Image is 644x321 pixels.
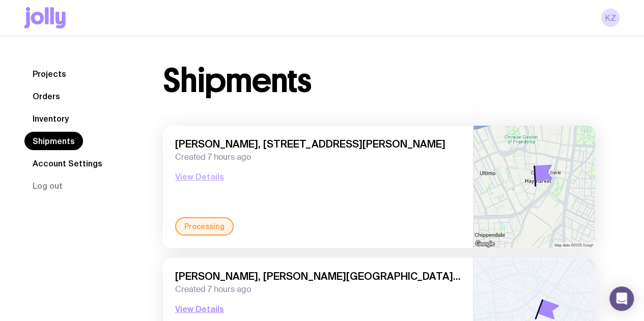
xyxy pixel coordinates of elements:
span: [PERSON_NAME], [PERSON_NAME][GEOGRAPHIC_DATA], [STREET_ADDRESS] [175,270,461,282]
button: View Details [175,303,224,315]
button: View Details [175,170,224,183]
a: Shipments [24,132,83,150]
button: Log out [24,177,71,195]
div: Processing [175,217,234,236]
h1: Shipments [163,65,311,97]
span: Created 7 hours ago [175,152,461,162]
span: [PERSON_NAME], [STREET_ADDRESS][PERSON_NAME] [175,138,461,150]
a: Orders [24,87,68,105]
div: Open Intercom Messenger [609,286,634,311]
a: Account Settings [24,154,110,172]
a: Inventory [24,109,77,128]
a: Projects [24,65,74,83]
img: staticmap [473,126,595,248]
a: KZ [601,9,620,27]
span: Created 7 hours ago [175,284,461,295]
